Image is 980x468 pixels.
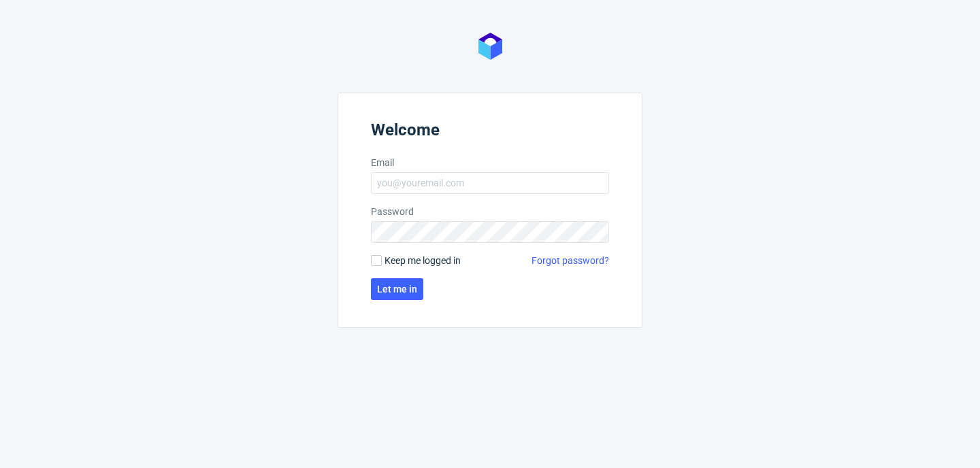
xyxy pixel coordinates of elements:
input: you@youremail.com [371,172,609,194]
a: Forgot password? [532,254,609,267]
header: Welcome [371,120,609,145]
label: Email [371,156,609,169]
span: Keep me logged in [385,254,461,267]
label: Password [371,205,609,218]
button: Let me in [371,278,423,300]
span: Let me in [377,284,417,294]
